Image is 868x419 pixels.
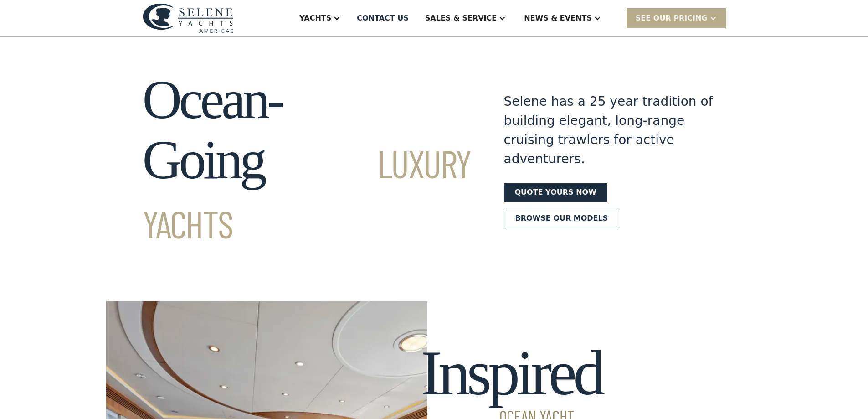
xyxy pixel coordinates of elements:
[425,13,497,24] div: Sales & Service
[357,13,409,24] div: Contact US
[143,70,471,250] h1: Ocean-Going
[627,8,726,28] div: SEE Our Pricing
[504,209,620,228] a: Browse our models
[504,183,607,202] a: Quote yours now
[143,140,471,246] span: Luxury Yachts
[143,3,234,33] img: logo
[524,13,592,24] div: News & EVENTS
[504,92,714,169] div: Selene has a 25 year tradition of building elegant, long-range cruising trawlers for active adven...
[636,13,708,24] div: SEE Our Pricing
[299,13,331,24] div: Yachts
